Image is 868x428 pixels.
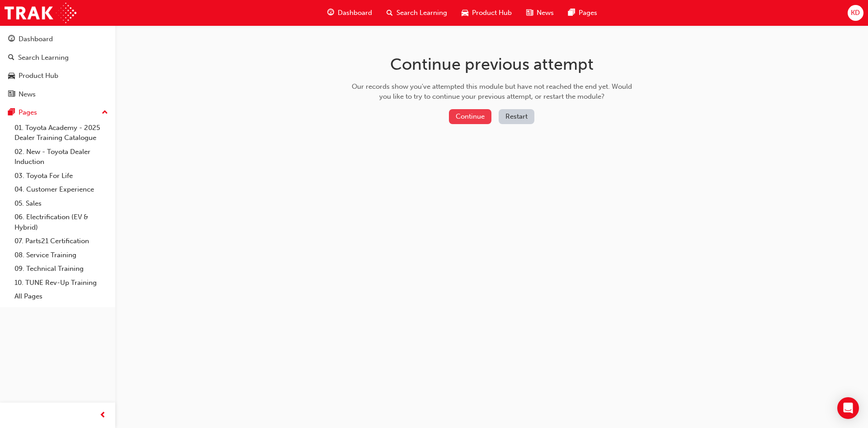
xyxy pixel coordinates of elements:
a: guage-iconDashboard [320,4,379,22]
a: 10. TUNE Rev-Up Training [11,276,112,290]
span: pages-icon [568,7,575,19]
a: Dashboard [4,31,112,48]
span: news-icon [526,7,533,19]
div: Product Hub [19,71,58,81]
div: Pages [19,107,37,118]
a: pages-iconPages [561,4,604,22]
span: search-icon [8,54,14,62]
button: Pages [4,104,112,121]
span: news-icon [8,91,15,99]
button: DashboardSearch LearningProduct HubNews [4,29,112,104]
a: 03. Toyota For Life [11,169,112,183]
button: Continue [449,109,491,124]
span: car-icon [462,7,468,19]
span: car-icon [8,72,15,80]
span: guage-icon [327,7,334,19]
a: search-iconSearch Learning [379,4,454,22]
button: Restart [499,109,534,124]
a: 06. Electrification (EV & Hybrid) [11,210,112,234]
span: Dashboard [338,8,372,18]
span: News [537,8,554,18]
span: Pages [579,8,597,18]
a: Product Hub [4,67,112,84]
img: Trak [5,3,76,23]
a: 05. Sales [11,197,112,211]
div: Open Intercom Messenger [837,397,859,419]
a: News [4,86,112,103]
span: Search Learning [396,8,447,18]
button: KD [848,5,863,21]
a: All Pages [11,289,112,303]
a: car-iconProduct Hub [454,4,519,22]
span: prev-icon [99,410,106,421]
span: KD [851,8,860,18]
a: Search Learning [4,49,112,66]
div: News [19,89,36,100]
span: up-icon [102,107,108,119]
div: Our records show you've attempted this module but have not reached the end yet. Would you like to... [349,82,635,102]
a: 02. New - Toyota Dealer Induction [11,145,112,169]
a: 01. Toyota Academy - 2025 Dealer Training Catalogue [11,121,112,145]
h1: Continue previous attempt [349,54,635,74]
div: Search Learning [18,53,69,63]
a: 08. Service Training [11,248,112,262]
a: 09. Technical Training [11,262,112,276]
a: 04. Customer Experience [11,183,112,197]
div: Dashboard [19,34,53,44]
span: search-icon [387,7,393,19]
span: guage-icon [8,35,15,43]
a: 07. Parts21 Certification [11,234,112,248]
span: pages-icon [8,109,15,117]
a: news-iconNews [519,4,561,22]
span: Product Hub [472,8,512,18]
